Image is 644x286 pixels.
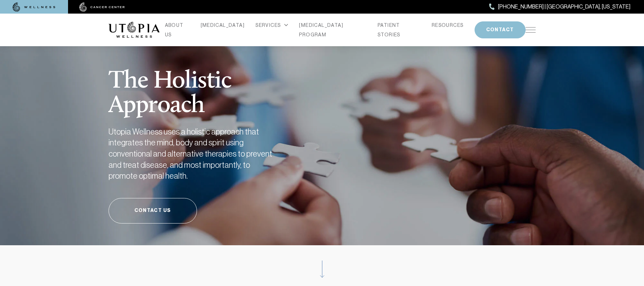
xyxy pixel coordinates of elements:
div: SERVICES [255,20,288,30]
a: RESOURCES [432,20,464,30]
a: ABOUT US [165,20,190,39]
a: Contact Us [109,198,197,224]
button: CONTACT [475,21,526,38]
h1: The Holistic Approach [109,52,309,118]
a: PATIENT STORIES [378,20,421,39]
span: [PHONE_NUMBER] | [GEOGRAPHIC_DATA], [US_STATE] [498,2,630,11]
img: logo [109,22,160,38]
a: [MEDICAL_DATA] [201,20,245,30]
a: [PHONE_NUMBER] | [GEOGRAPHIC_DATA], [US_STATE] [489,2,630,11]
h2: Utopia Wellness uses a holistic approach that integrates the mind, body and spirit using conventi... [109,126,279,182]
img: wellness [13,2,55,12]
img: icon-hamburger [526,27,536,33]
img: cancer center [79,2,125,12]
a: [MEDICAL_DATA] PROGRAM [299,20,367,39]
